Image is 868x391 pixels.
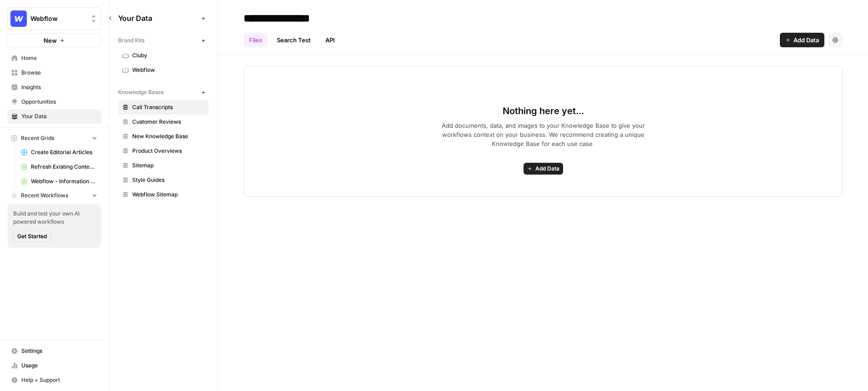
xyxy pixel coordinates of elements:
span: Product Overviews [132,147,205,155]
span: Settings [21,347,97,355]
button: Get Started [13,231,51,242]
a: Usage [7,358,101,373]
span: Webflow Sitemap [132,190,205,199]
span: Build and test your own AI powered workflows [13,210,96,226]
a: Customer Reviews [118,115,209,129]
a: API [320,33,340,47]
span: Add Data [793,35,819,45]
a: Create Editorial Articles [17,145,101,160]
span: Browse [21,69,97,77]
a: Insights [7,80,101,95]
span: Refresh Existing Content - Dakota - Demo [31,163,97,171]
span: Add documents, data, and images to your Knowledge Base to give your workflows context on your bus... [427,121,659,148]
span: Call Transcripts [132,103,205,111]
a: Search Test [271,33,316,47]
a: Webflow - Information Article -[PERSON_NAME] (Demo) [17,174,101,189]
span: Cluby [132,51,205,60]
span: Opportunities [21,98,97,106]
a: Opportunities [7,95,101,109]
a: Your Data [7,109,101,124]
button: Add Data [524,163,563,175]
a: Files [244,33,268,47]
span: Webflow - Information Article -[PERSON_NAME] (Demo) [31,177,97,185]
span: Webflow [132,66,205,74]
span: Usage [21,361,97,370]
span: Recent Grids [21,134,54,142]
button: Add Data [780,33,824,47]
a: Browse [7,65,101,80]
span: Sitemap [132,161,205,170]
a: Product Overviews [118,144,209,158]
span: New [44,36,57,45]
span: New Knowledge Base [132,132,205,140]
span: Add Data [535,165,559,173]
a: New Knowledge Base [118,129,209,144]
span: Your Data [118,13,198,24]
a: Home [7,51,101,65]
button: Help + Support [7,373,101,387]
a: Webflow Sitemap [118,187,209,202]
span: Brand Kits [118,36,145,45]
a: Refresh Existing Content - Dakota - Demo [17,160,101,174]
span: Nothing here yet... [503,105,584,117]
span: Webflow [30,14,85,23]
span: Home [21,54,97,62]
span: Get Started [17,232,47,241]
a: Cluby [118,48,209,63]
a: Webflow [118,63,209,77]
button: Recent Grids [7,131,101,145]
button: Recent Workflows [7,189,101,202]
img: Webflow Logo [10,10,27,27]
span: Style Guides [132,176,205,184]
span: Insights [21,83,97,91]
span: Customer Reviews [132,118,205,126]
span: Create Editorial Articles [31,148,97,156]
button: Workspace: Webflow [7,7,101,30]
span: Knowledge Bases [118,88,164,96]
span: Recent Workflows [21,191,68,200]
a: Sitemap [118,158,209,173]
a: Settings [7,344,101,358]
span: Your Data [21,112,97,120]
a: Call Transcripts [118,100,209,115]
a: Style Guides [118,173,209,187]
span: Help + Support [21,376,97,384]
button: New [7,34,101,47]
